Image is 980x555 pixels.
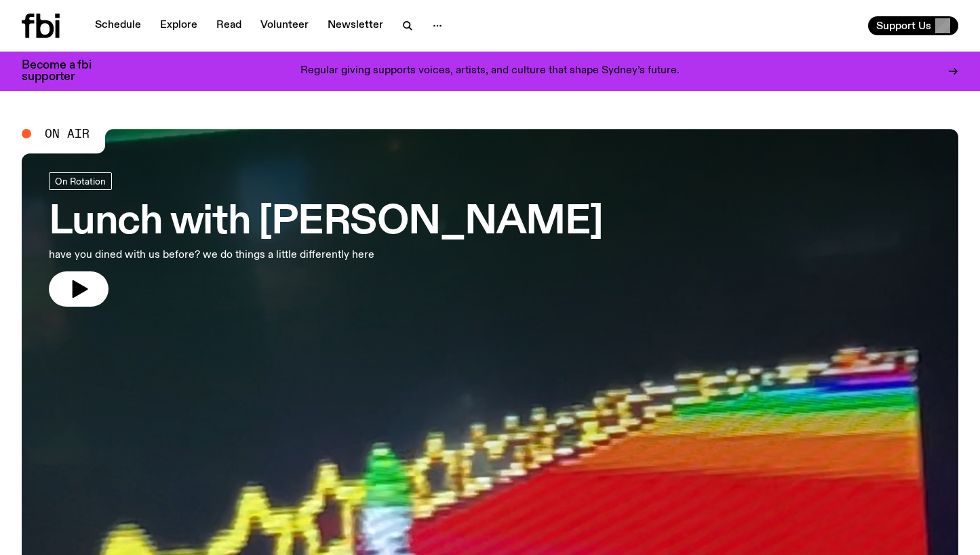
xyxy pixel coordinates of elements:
[208,16,250,35] a: Read
[49,172,603,307] a: Lunch with [PERSON_NAME]have you dined with us before? we do things a little differently here
[87,16,149,35] a: Schedule
[45,128,90,140] span: On Air
[876,20,931,32] span: Support Us
[55,176,106,186] span: On Rotation
[252,16,317,35] a: Volunteer
[22,60,109,83] h3: Become a fbi supporter
[49,247,396,263] p: have you dined with us before? we do things a little differently here
[319,16,391,35] a: Newsletter
[300,65,680,77] p: Regular giving supports voices, artists, and culture that shape Sydney’s future.
[49,204,603,242] h3: Lunch with [PERSON_NAME]
[868,16,958,35] button: Support Us
[152,16,205,35] a: Explore
[49,172,112,190] a: On Rotation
